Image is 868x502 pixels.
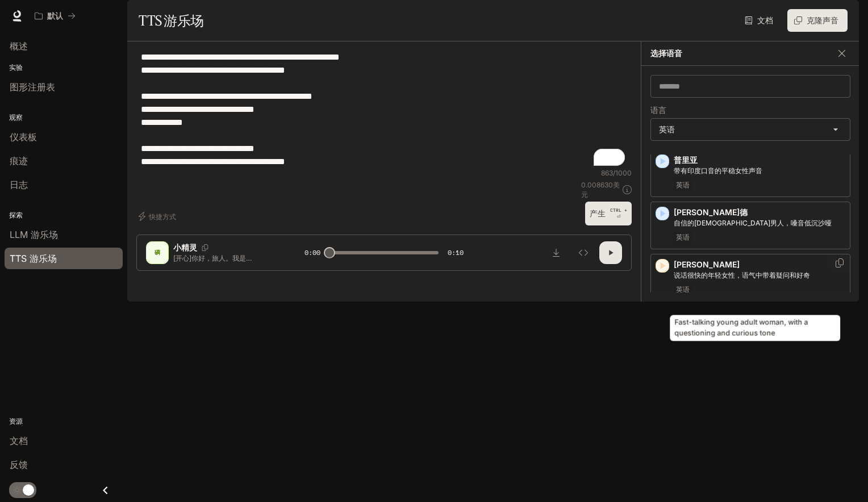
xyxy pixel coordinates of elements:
[30,5,81,27] button: 所有工作区
[610,207,627,213] font: CTRL +
[572,241,595,264] button: 检查
[674,219,832,227] font: 自信的[DEMOGRAPHIC_DATA]男人，嗓音低沉沙哑
[807,15,838,25] font: 克隆声音
[585,202,632,225] button: 产生CTRL +⏎
[659,124,675,134] font: 英语
[617,214,621,219] font: ⏎
[742,9,778,32] a: 文档
[674,218,845,228] p: 自信的英国男人，嗓音低沉沙哑
[674,260,740,269] font: [PERSON_NAME]
[676,233,690,241] font: 英语
[674,155,698,165] font: 普里亚
[197,244,213,251] button: 复制语音ID
[674,271,810,279] font: 说话很快的年轻女性，语气中带着疑问和好奇
[173,242,197,252] font: 小精灵
[676,181,690,189] font: 英语
[757,15,773,25] font: 文档
[670,315,840,341] div: Fast-talking young adult woman, with a questioning and curious tone
[141,51,627,168] textarea: To enrich screen reader interactions, please activate Accessibility in Grammarly extension settings
[545,241,567,264] button: 下载音频
[674,166,762,175] font: 带有印度口音的平稳女性声音
[590,208,606,218] font: 产生
[834,258,845,267] button: Copy Voice ID
[149,212,176,221] font: 快捷方式
[676,285,690,294] font: 英语
[651,119,850,140] div: 英语
[674,270,845,281] p: 说话很快的年轻女性，语气中带着疑问和好奇
[47,11,63,20] font: 默认
[674,166,845,176] p: 带有印度口音的平稳女性声音
[173,254,276,302] font: [开心]你好，旅人。我是[PERSON_NAME]拉，魔法森林的守护者。魔法在这片森林中流淌，今晚，秘密将被揭晓。跟随我，敞开你的心扉，感受奇思妙想。
[674,207,748,217] font: [PERSON_NAME]德
[448,248,464,257] font: 0:10
[787,9,848,32] button: 克隆声音
[650,105,666,115] font: 语言
[139,12,204,29] font: TTS 游乐场
[304,248,320,257] font: 0:00
[155,249,160,256] font: 磷
[136,207,181,225] button: 快捷方式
